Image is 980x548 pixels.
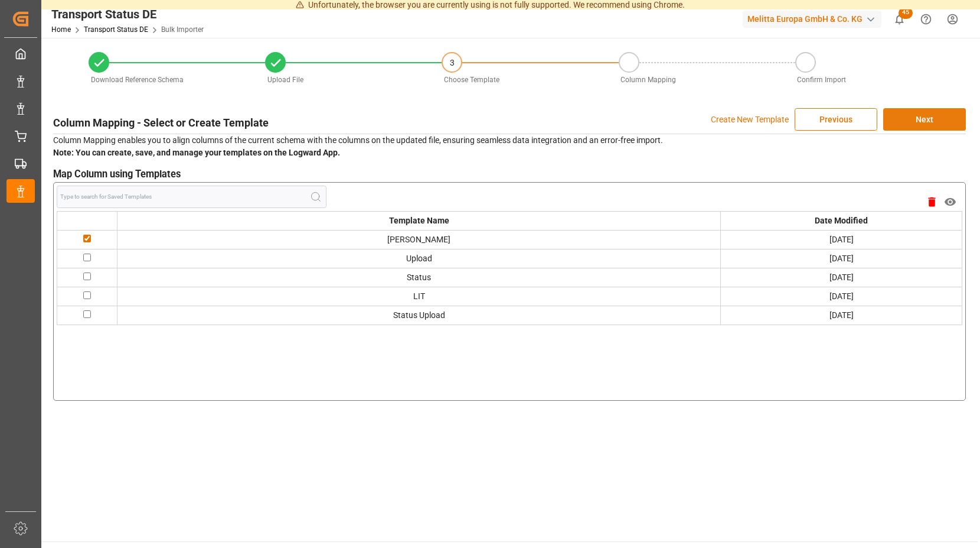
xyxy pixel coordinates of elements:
[117,287,721,306] td: LIT
[117,306,721,325] td: Status Upload
[721,306,962,325] td: [DATE]
[886,6,913,33] button: show 45 new notifications
[721,287,962,306] td: [DATE]
[60,192,310,201] input: Type to search for Saved Templates
[620,76,676,84] span: Column Mapping
[743,11,881,28] div: Melitta Europa GmbH & Co. KG
[91,76,184,84] span: Download Reference Schema
[721,268,962,287] td: [DATE]
[743,8,886,30] button: Melitta Europa GmbH & Co. KG
[117,230,721,249] td: [PERSON_NAME]
[795,108,877,131] button: Previous
[899,7,913,19] span: 45
[711,108,789,131] p: Create New Template
[117,268,721,287] td: Status
[117,211,721,230] th: Template Name
[53,148,340,157] strong: Note: You can create, save, and manage your templates on the Logward App.
[51,5,204,23] div: Transport Status DE
[53,134,966,159] p: Column Mapping enables you to align columns of the current schema with the columns on the updated...
[797,76,846,84] span: Confirm Import
[53,115,269,131] h3: Column Mapping - Select or Create Template
[721,249,962,268] td: [DATE]
[84,25,148,34] a: Transport Status DE
[51,25,71,34] a: Home
[721,230,962,249] td: [DATE]
[883,108,966,131] button: Next
[267,76,303,84] span: Upload File
[444,76,499,84] span: Choose Template
[117,249,721,268] td: Upload
[443,53,461,73] div: 3
[721,211,962,230] th: Date Modified
[913,6,939,33] button: Help Center
[53,167,966,182] h3: Map Column using Templates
